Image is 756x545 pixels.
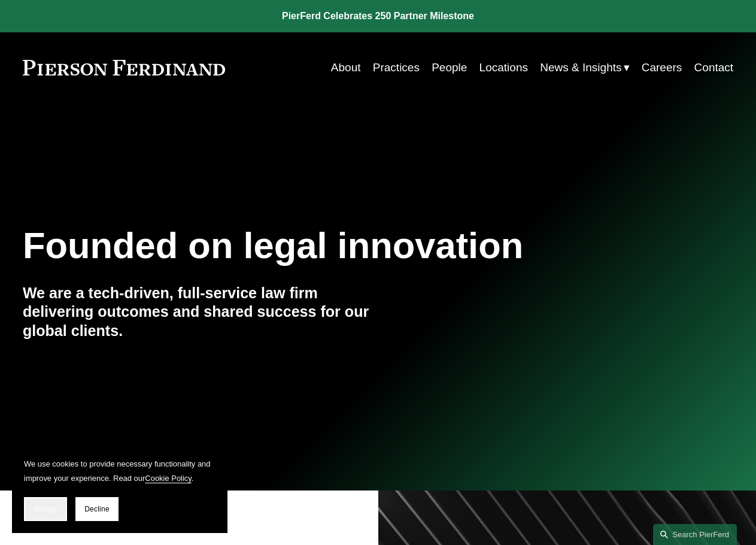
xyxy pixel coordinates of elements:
[540,57,621,78] span: News & Insights
[694,56,734,79] a: Contact
[24,457,215,485] p: We use cookies to provide necessary functionality and improve your experience. Read our .
[479,56,528,79] a: Locations
[432,56,467,79] a: People
[373,56,420,79] a: Practices
[23,225,615,267] h1: Founded on legal innovation
[642,56,682,79] a: Careers
[34,505,57,513] span: Accept
[75,497,119,521] button: Decline
[653,524,737,545] a: Search this site
[12,445,227,533] section: Cookie banner
[331,56,361,79] a: About
[84,505,110,513] span: Decline
[23,284,378,341] h4: We are a tech-driven, full-service law firm delivering outcomes and shared success for our global...
[24,497,67,521] button: Accept
[145,474,192,483] a: Cookie Policy
[540,56,629,79] a: folder dropdown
